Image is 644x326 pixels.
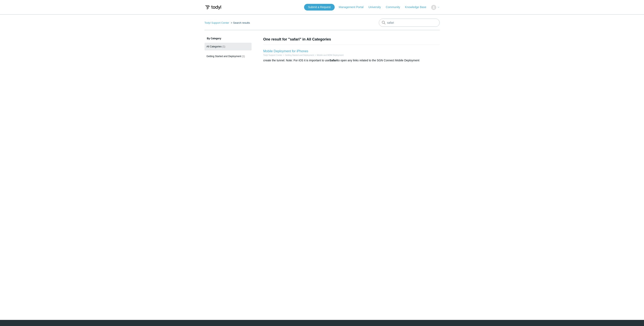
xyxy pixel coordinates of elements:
span: Getting Started and Deployment [207,55,241,58]
a: All Categories (1) [205,43,252,50]
span: (1) [222,45,225,48]
img: Todyl Support Center Help Center home page [205,4,222,11]
li: Getting Started and Deployment [282,54,314,57]
li: Todyl Support Center [263,54,282,57]
a: Management Portal [339,5,368,9]
a: Knowledge Base [405,5,430,9]
a: Todyl Support Center [205,21,229,24]
li: Mobile and MDM Deployment [314,54,344,57]
div: create the tunnel. Note: For iOS it is important to use to open any links related to the SGN Conn... [263,58,440,63]
li: Search results [230,21,250,24]
span: (1) [242,55,245,58]
a: Community [386,5,404,9]
h3: By Category [205,37,252,40]
span: All Categories [207,45,222,48]
em: Safari [329,59,337,62]
a: University [368,5,385,9]
h1: One result for "safari" in All Categories [263,37,440,42]
a: Getting Started and Deployment (1) [205,52,252,60]
li: Todyl Support Center [205,21,230,24]
a: Getting Started and Deployment [285,54,314,56]
a: Todyl Support Center [263,54,282,56]
a: Mobile Deployment for iPhones [263,49,308,53]
a: Submit a Request [304,4,335,11]
input: Search [379,19,440,27]
a: Mobile and MDM Deployment [317,54,344,56]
